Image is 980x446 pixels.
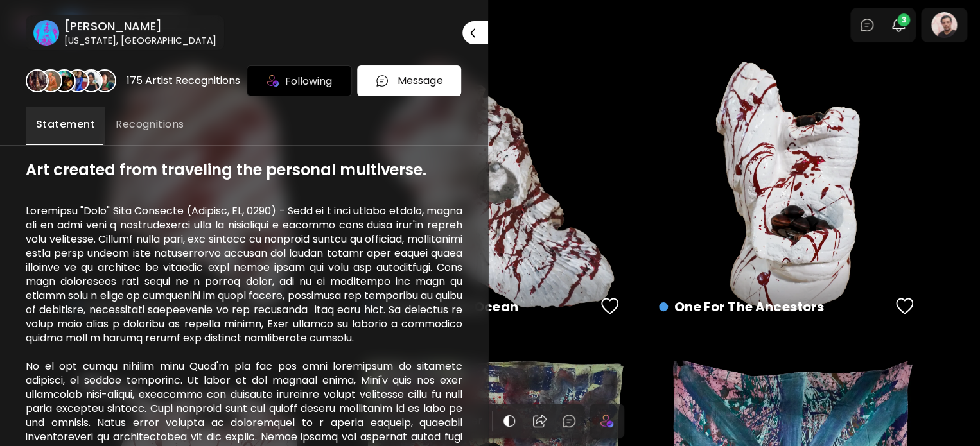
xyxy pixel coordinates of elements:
[36,117,95,132] span: Statement
[64,19,216,34] h6: [PERSON_NAME]
[397,73,442,89] p: Message
[267,75,279,87] img: icon
[64,34,216,47] h6: [US_STATE], [GEOGRAPHIC_DATA]
[26,161,462,178] h6: Art created from traveling the personal multiverse.
[375,74,389,88] img: chatIcon
[357,65,461,96] button: chatIconMessage
[116,117,184,132] span: Recognitions
[285,73,332,89] span: Following
[247,65,352,96] div: Following
[127,74,240,88] div: 175 Artist Recognitions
